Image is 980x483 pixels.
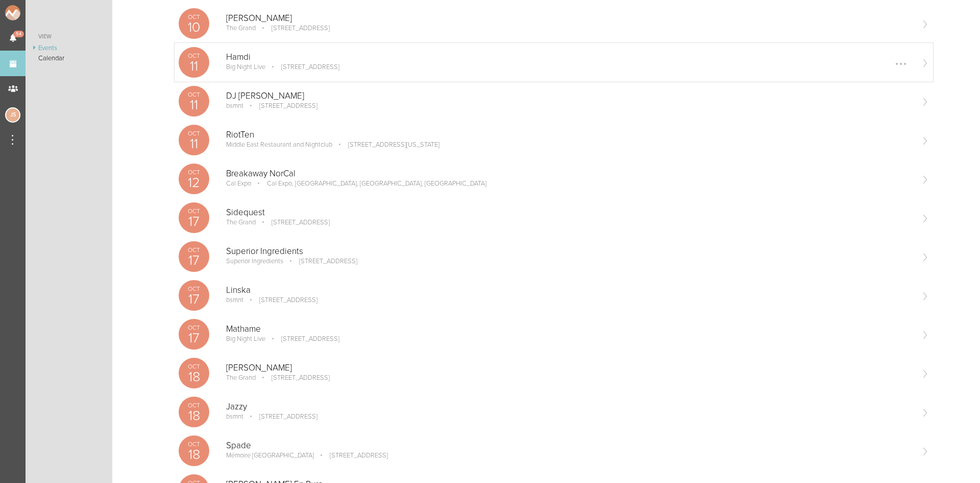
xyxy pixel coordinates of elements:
[226,296,243,304] p: bsmnt
[179,208,209,214] p: Oct
[179,53,209,59] p: Oct
[257,218,330,226] p: [STREET_ADDRESS]
[226,13,913,24] p: [PERSON_NAME]
[257,374,330,382] p: [STREET_ADDRESS]
[267,335,339,343] p: [STREET_ADDRESS]
[179,441,209,447] p: Oct
[226,169,913,179] p: Breakaway NorCal
[226,451,314,459] p: Mémoire [GEOGRAPHIC_DATA]
[245,412,317,421] p: [STREET_ADDRESS]
[226,441,913,451] p: Spade
[226,324,913,334] p: Mathame
[26,53,112,63] a: Calendar
[315,451,388,459] p: [STREET_ADDRESS]
[5,107,20,123] div: Jessica Smith
[226,374,256,382] p: The Grand
[245,296,317,304] p: [STREET_ADDRESS]
[257,24,330,32] p: [STREET_ADDRESS]
[179,20,209,34] p: 10
[179,91,209,98] p: Oct
[334,141,439,149] p: [STREET_ADDRESS][US_STATE]
[179,176,209,190] p: 12
[285,257,357,265] p: [STREET_ADDRESS]
[226,402,913,412] p: Jazzy
[179,215,209,228] p: 17
[179,363,209,370] p: Oct
[179,14,209,20] p: Oct
[13,31,24,37] span: 54
[179,331,209,345] p: 17
[245,102,317,110] p: [STREET_ADDRESS]
[226,208,913,218] p: Sidequest
[226,257,283,265] p: Superior Ingredients
[179,137,209,151] p: 11
[226,63,265,71] p: Big Night Live
[179,254,209,267] p: 17
[226,102,243,110] p: bsmnt
[179,286,209,292] p: Oct
[226,363,913,373] p: [PERSON_NAME]
[226,218,256,226] p: The Grand
[179,98,209,112] p: 11
[179,59,209,73] p: 11
[5,5,63,20] img: NOMAD
[179,370,209,384] p: 18
[253,179,486,188] p: Cal Expo, [GEOGRAPHIC_DATA], [GEOGRAPHIC_DATA], [GEOGRAPHIC_DATA]
[179,325,209,331] p: Oct
[267,63,339,71] p: [STREET_ADDRESS]
[26,31,112,43] a: View
[226,246,913,257] p: Superior Ingredients
[179,169,209,175] p: Oct
[179,247,209,253] p: Oct
[226,24,256,32] p: The Grand
[226,285,913,295] p: Linska
[179,292,209,306] p: 17
[226,179,251,188] p: Cal Expo
[179,448,209,462] p: 18
[179,402,209,408] p: Oct
[226,130,913,140] p: RiotTen
[226,335,265,343] p: Big Night Live
[26,43,112,53] a: Events
[179,130,209,136] p: Oct
[226,412,243,421] p: bsmnt
[226,141,332,149] p: Middle East Restaurant and Nightclub
[226,91,913,101] p: DJ [PERSON_NAME]
[179,409,209,423] p: 18
[226,52,913,62] p: Hamdi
